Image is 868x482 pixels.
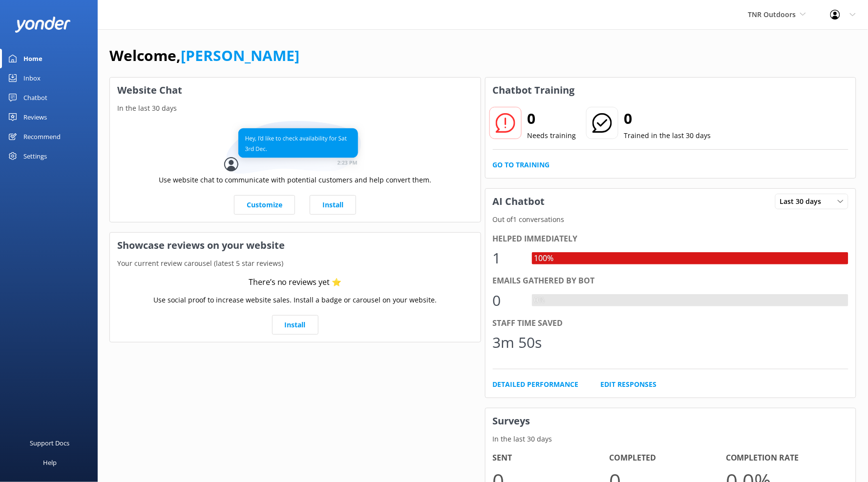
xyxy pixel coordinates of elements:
[493,379,579,390] a: Detailed Performance
[486,189,552,214] h3: AI Chatbot
[109,44,299,67] h1: Welcome,
[493,233,849,245] div: Helped immediately
[601,379,657,390] a: Edit Responses
[493,289,522,312] div: 0
[726,452,843,464] h4: Completion Rate
[23,68,41,88] div: Inbox
[624,130,711,141] p: Trained in the last 30 days
[43,453,57,472] div: Help
[493,452,610,464] h4: Sent
[23,127,61,146] div: Recommend
[30,433,70,453] div: Support Docs
[153,295,437,305] p: Use social proof to increase website sales. Install a badge or carousel on your website.
[493,160,550,170] a: Go to Training
[23,49,42,68] div: Home
[486,434,856,444] p: In the last 30 days
[23,146,47,166] div: Settings
[249,276,342,289] div: There’s no reviews yet ⭐
[609,452,726,464] h4: Completed
[110,258,481,269] p: Your current review carousel (latest 5 star reviews)
[224,121,366,174] img: conversation...
[528,107,576,130] h2: 0
[493,246,522,270] div: 1
[624,107,711,130] h2: 0
[234,195,295,215] a: Customize
[486,214,856,225] p: Out of 1 conversations
[272,315,318,335] a: Install
[23,107,47,127] div: Reviews
[780,196,827,207] span: Last 30 days
[748,10,796,19] span: TNR Outdoors
[110,233,481,258] h3: Showcase reviews on your website
[159,175,431,185] p: Use website chat to communicate with potential customers and help convert them.
[493,317,849,330] div: Staff time saved
[486,408,856,434] h3: Surveys
[23,88,47,107] div: Chatbot
[486,78,582,103] h3: Chatbot Training
[110,78,481,103] h3: Website Chat
[532,294,548,307] div: 0%
[532,252,556,265] div: 100%
[493,275,849,287] div: Emails gathered by bot
[15,17,71,33] img: yonder-white-logo.png
[181,45,299,65] a: [PERSON_NAME]
[528,130,576,141] p: Needs training
[310,195,356,215] a: Install
[110,103,481,114] p: In the last 30 days
[493,331,542,354] div: 3m 50s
